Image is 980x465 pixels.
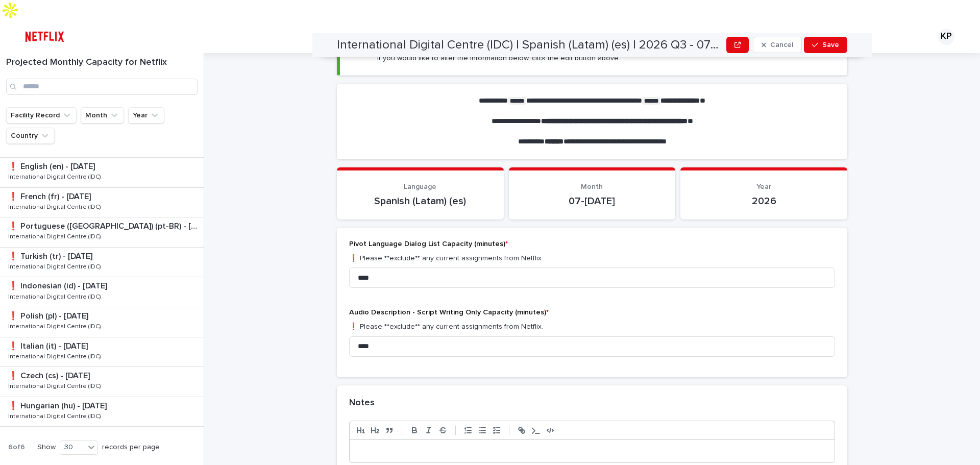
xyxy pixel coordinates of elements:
p: ❗️ Please **exclude** any current assignments from Netflix. [349,253,835,264]
p: International Digital Centre (IDC) [8,321,103,330]
p: records per page [102,443,160,452]
div: 30 [60,442,85,453]
p: 2026 [693,195,835,207]
p: Contact Management [484,20,555,42]
span: Pivot Language Dialog List Capacity (minutes) [349,240,508,248]
p: Show [37,443,56,452]
p: Spanish (Latam) (es) [349,195,492,207]
span: Year [756,183,771,190]
a: Home [362,20,399,52]
p: ❗️ Indonesian (id) - [DATE] [8,279,109,291]
p: Capacity [585,20,614,42]
p: International Digital Centre (IDC) [8,231,103,240]
p: ❗️ Please **exclude** any current assignments from Netflix. [349,322,835,332]
p: Facilities [425,20,453,42]
button: Year [128,107,164,124]
p: International Digital Centre (IDC) [8,202,103,211]
p: International Digital Centre (IDC) [8,261,103,271]
p: International Digital Centre (IDC) [8,291,103,301]
a: Facilities [412,20,457,52]
p: International Digital Centre (IDC) [8,411,103,420]
p: International Digital Centre (IDC) [8,172,103,181]
a: Help [699,20,730,52]
span: Audio Description - Script Writing Only Capacity (minutes) [349,309,549,316]
p: 07-[DATE] [521,195,664,207]
p: ❗️ Italian (it) - [DATE] [8,339,90,351]
p: If you would like to alter the information below, click the edit button above. [377,54,620,63]
p: International Digital Centre (IDC) [8,351,103,360]
div: KP [938,29,954,45]
p: ❗️ English (en) - [DATE] [8,160,97,172]
p: International Digital Centre (IDC) [8,381,103,390]
input: Search [6,79,198,95]
h1: Projected Monthly Capacity for Netflix [6,57,198,68]
img: ifQbXi3ZQGMSEF7WDB7W [20,27,69,47]
a: Talent AORs [631,20,686,52]
a: Capacity [573,20,618,51]
p: ❗️ Portuguese ([GEOGRAPHIC_DATA]) (pt-BR) - [DATE] [8,219,202,231]
p: ❗️ French (fr) - [DATE] [8,190,93,202]
button: Country [6,128,55,144]
span: Month [581,183,603,190]
p: ❗️ Czech (cs) - [DATE] [8,369,92,381]
p: ❗️ Polish (pl) - [DATE] [8,309,90,321]
h2: Notes [349,398,375,409]
button: Month [81,107,124,124]
p: Home [375,20,395,42]
span: Language [404,183,436,190]
button: Facility Record [6,107,77,124]
a: Contact Management [470,20,559,52]
p: Talent AORs [641,20,681,42]
p: Help [711,20,726,42]
p: ❗️ Hungarian (hu) - [DATE] [8,399,109,411]
p: ❗️ Turkish (tr) - [DATE] [8,250,94,261]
